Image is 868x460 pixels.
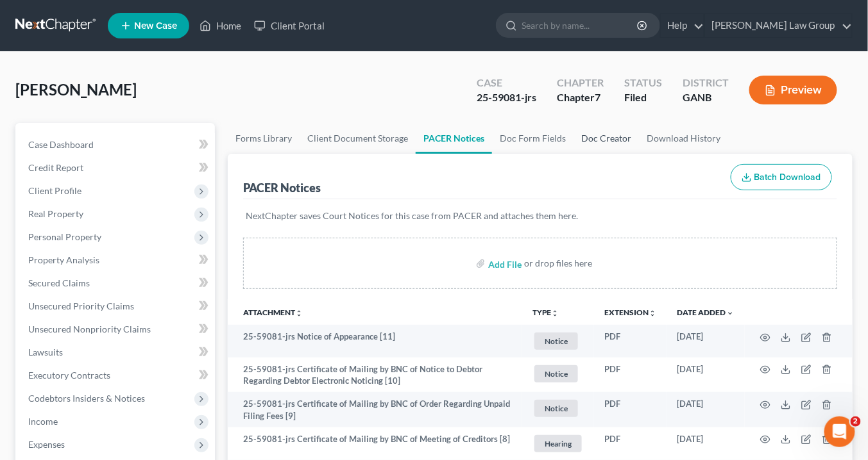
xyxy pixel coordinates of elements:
[28,416,58,427] span: Income
[246,209,835,222] p: NextChapter saves Court Notices for this case from PACER and attaches them here.
[18,318,215,341] a: Unsecured Nonpriority Claims
[477,90,536,105] div: 25-59081-jrs
[228,392,522,427] td: 25-59081-jrs Certificate of Mailing by BNC of Order Regarding Unpaid Filing Fees [9]
[134,21,177,31] span: New Case
[639,123,728,154] a: Download History
[532,331,584,352] a: Notice
[667,392,745,427] td: [DATE]
[594,325,667,357] td: PDF
[557,76,604,90] div: Chapter
[754,172,821,183] span: Batch Download
[594,427,667,460] td: PDF
[243,308,303,317] a: Attachmentunfold_more
[28,231,101,242] span: Personal Property
[28,347,63,357] span: Lawsuits
[28,393,145,404] span: Codebtors Insiders & Notices
[534,435,582,452] span: Hearing
[727,309,735,317] i: expand_more
[28,439,65,450] span: Expenses
[677,308,735,317] a: Date Added expand_more
[228,123,300,154] a: Forms Library
[534,400,578,417] span: Notice
[532,398,584,419] a: Notice
[667,357,745,393] td: [DATE]
[28,277,90,288] span: Secured Claims
[18,133,215,156] a: Case Dashboard
[532,309,559,317] button: TYPEunfold_more
[532,363,584,384] a: Notice
[574,123,639,154] a: Doc Creator
[18,364,215,387] a: Executory Contracts
[594,392,667,427] td: PDF
[534,365,578,382] span: Notice
[28,370,110,381] span: Executory Contracts
[624,90,662,105] div: Filed
[731,164,832,191] button: Batch Download
[295,309,303,317] i: unfold_more
[661,14,704,37] a: Help
[492,123,574,154] a: Doc Form Fields
[28,208,83,219] span: Real Property
[243,180,321,195] div: PACER Notices
[18,156,215,179] a: Credit Report
[667,427,745,460] td: [DATE]
[248,14,331,37] a: Client Portal
[522,13,639,37] input: Search by name...
[18,295,215,318] a: Unsecured Priority Claims
[477,76,536,90] div: Case
[705,14,852,37] a: [PERSON_NAME] Law Group
[667,325,745,357] td: [DATE]
[28,185,81,196] span: Client Profile
[824,416,855,447] iframe: Intercom live chat
[557,90,604,105] div: Chapter
[193,14,248,37] a: Home
[18,272,215,295] a: Secured Claims
[649,309,656,317] i: unfold_more
[228,357,522,393] td: 25-59081-jrs Certificate of Mailing by BNC of Notice to Debtor Regarding Debtor Electronic Notici...
[604,308,656,317] a: Extensionunfold_more
[300,123,416,154] a: Client Document Storage
[683,90,729,105] div: GANB
[594,357,667,393] td: PDF
[416,123,492,154] a: PACER Notices
[524,257,592,270] div: or drop files here
[28,300,134,311] span: Unsecured Priority Claims
[624,76,662,90] div: Status
[28,324,151,334] span: Unsecured Nonpriority Claims
[228,325,522,357] td: 25-59081-jrs Notice of Appearance [11]
[28,139,94,150] span: Case Dashboard
[532,433,584,454] a: Hearing
[18,249,215,272] a: Property Analysis
[683,76,729,90] div: District
[28,254,99,265] span: Property Analysis
[15,80,137,99] span: [PERSON_NAME]
[18,341,215,364] a: Lawsuits
[749,76,837,104] button: Preview
[851,416,861,427] span: 2
[534,333,578,350] span: Notice
[595,91,600,103] span: 7
[551,309,559,317] i: unfold_more
[228,427,522,460] td: 25-59081-jrs Certificate of Mailing by BNC of Meeting of Creditors [8]
[28,162,83,173] span: Credit Report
